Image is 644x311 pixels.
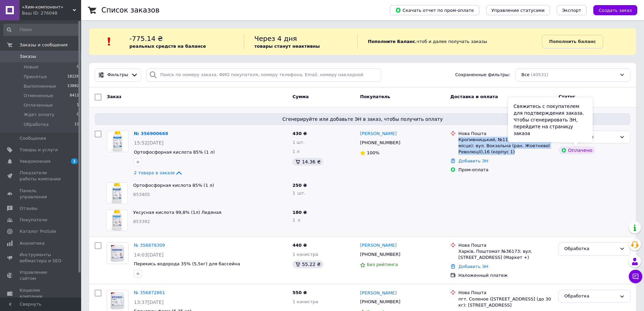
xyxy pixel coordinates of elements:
img: Фото товару [106,210,127,231]
img: Фото товару [107,131,128,152]
b: товары станут неактивны [254,44,320,49]
a: Перекись водорода 35% (5,5кг) для бассейна [134,261,240,266]
span: 1 л [292,218,300,223]
a: Пополнить баланс [542,35,603,48]
a: Ортофосфорная кислота 85% (1 л) [134,150,215,155]
div: 14.36 ₴ [292,158,323,166]
span: 15:52[DATE] [134,140,164,146]
span: Фильтры [108,72,128,78]
span: Скачать отчет по пром-оплате [395,7,474,13]
span: Заказ [107,94,121,99]
span: Все [521,72,529,78]
span: Через 4 дня [254,35,297,43]
div: Нова Пошта [458,290,553,296]
button: Скачать отчет по пром-оплате [390,5,479,15]
span: Управление статусами [492,8,545,13]
div: Обработка [564,293,617,300]
button: Чат с покупателем [629,270,642,283]
a: Ортофосфорная кислота 85% (1 л) [133,183,214,188]
span: [PHONE_NUMBER] [360,252,400,257]
span: [PHONE_NUMBER] [360,299,400,304]
a: [PERSON_NAME] [360,290,397,296]
div: Пром-оплата [458,167,553,173]
input: Поиск по номеру заказа, ФИО покупателя, номеру телефона, Email, номеру накладной [146,68,382,82]
span: 13882 [67,83,79,89]
div: Свяжитесь с покупателем для подтверждения заказа. Чтобы сгенерировать ЭН, перейдите на страницу з... [508,97,593,142]
span: Сохраненные фильтры: [455,72,510,78]
span: 8411 [70,93,79,99]
span: Покупатели [20,217,47,223]
span: Выполненные [24,83,56,89]
img: :exclamation: [104,37,114,47]
span: Инструменты вебмастера и SEO [20,252,63,264]
span: 0 [77,112,79,118]
span: Сгенерируйте или добавьте ЭН в заказ, чтобы получить оплату [97,116,628,123]
span: Экспорт [562,8,581,13]
span: 180 ₴ [292,210,307,215]
span: 1 канистра [292,252,318,257]
a: [PERSON_NAME] [360,242,397,249]
div: 55.22 ₴ [292,260,323,268]
span: 1 шт. [292,191,305,196]
a: 2 товара в заказе [134,170,183,175]
h1: Список заказов [101,6,160,14]
div: пгт. Соленое ([STREET_ADDRESS] (до 30 кг): [STREET_ADDRESS] [458,296,553,308]
span: Принятые [24,74,47,80]
span: -775.14 ₴ [129,35,163,43]
div: Нова Пошта [458,242,553,248]
span: Кошелек компании [20,287,63,299]
span: Оплаченные [24,102,53,108]
span: 13:37[DATE] [134,299,164,305]
span: 440 ₴ [292,243,307,248]
img: Фото товару [107,243,128,264]
span: 100% [367,150,379,155]
span: [PHONE_NUMBER] [360,140,400,145]
span: 550 ₴ [292,290,307,295]
span: 1 канистра [292,299,318,304]
span: Без рейтинга [367,262,398,267]
a: [PERSON_NAME] [360,131,397,137]
span: Статус [558,94,575,99]
span: Показатели работы компании [20,170,63,182]
span: Отмененные [24,93,53,99]
span: Создать заказ [599,8,632,13]
img: Фото товару [107,290,128,311]
a: Добавить ЭН [458,158,488,163]
div: Ваш ID: 276048 [22,10,81,16]
div: Наложенный платеж [458,272,553,279]
div: Нова Пошта [458,131,553,137]
a: Создать заказ [587,7,637,13]
span: 1 л [292,149,300,154]
span: 11 [74,121,79,128]
span: Отзывы [20,205,38,212]
img: Фото товару [106,183,127,204]
span: (40531) [531,72,548,77]
div: Кропивницький, №11 (до 30 кг на одне місце): вул. Вокзальна (ран. Жовтневої Революції),16 (корпус 1) [458,137,553,155]
span: Каталог ProSale [20,228,56,235]
a: № 356872861 [134,290,165,295]
span: Обработка [24,121,49,128]
a: Уксусная кислота 99,8% (1л) Ледяная [133,210,221,215]
div: Харків, Поштомат №36173: вул. [STREET_ADDRESS] (Маркет +) [458,248,553,261]
a: № 356900668 [134,131,168,136]
span: 430 ₴ [292,131,307,136]
span: Управление сайтом [20,269,63,282]
span: 250 ₴ [292,183,307,188]
span: Новые [24,64,39,70]
span: 1 [77,102,79,108]
b: Пополните Баланс [368,39,415,44]
a: № 356878309 [134,243,165,248]
button: Создать заказ [593,5,637,15]
span: 18226 [67,74,79,80]
span: Аналитика [20,240,45,246]
span: 14:03[DATE] [134,252,164,258]
span: 1 шт. [292,140,305,145]
span: Сумма [292,94,309,99]
button: Управление статусами [486,5,550,15]
span: Ждет оплату [24,112,54,118]
span: Доставка и оплата [450,94,498,99]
